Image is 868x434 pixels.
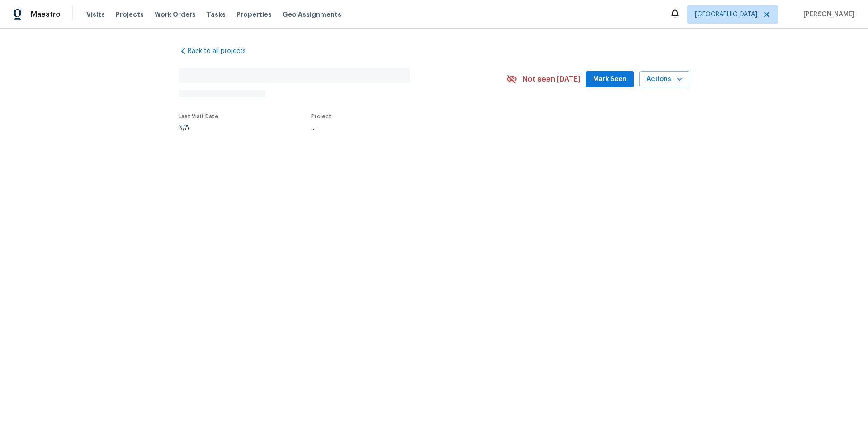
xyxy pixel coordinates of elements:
[695,10,757,19] span: [GEOGRAPHIC_DATA]
[236,10,272,19] span: Properties
[179,125,218,131] div: N/A
[31,10,61,19] span: Maestro
[523,75,580,84] span: Not seen [DATE]
[586,71,634,88] button: Mark Seen
[639,71,689,88] button: Actions
[86,10,105,19] span: Visits
[179,114,218,119] span: Last Visit Date
[646,74,682,85] span: Actions
[116,10,144,19] span: Projects
[283,10,341,19] span: Geo Assignments
[311,125,485,131] div: ...
[311,114,331,119] span: Project
[207,11,226,18] span: Tasks
[593,74,627,85] span: Mark Seen
[155,10,196,19] span: Work Orders
[179,47,265,56] a: Back to all projects
[800,10,854,19] span: [PERSON_NAME]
